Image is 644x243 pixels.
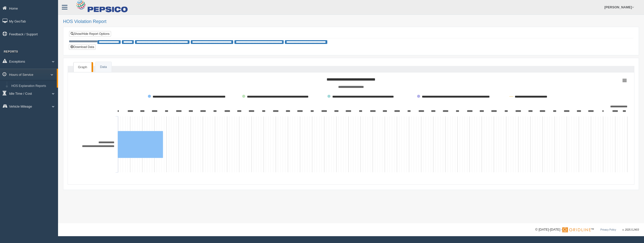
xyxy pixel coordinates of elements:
a: Show/Hide Report Options [69,31,111,37]
a: Data [95,62,111,72]
span: v. 2025.5.2403 [623,228,639,231]
div: © [DATE]-[DATE] - ™ [535,227,639,232]
img: Gridline [562,227,591,232]
a: HOS Explanation Reports [9,82,57,91]
button: Download Data [69,44,96,50]
a: Privacy Policy [600,228,616,231]
a: Graph [73,62,92,72]
h2: HOS Violation Report [63,19,639,24]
